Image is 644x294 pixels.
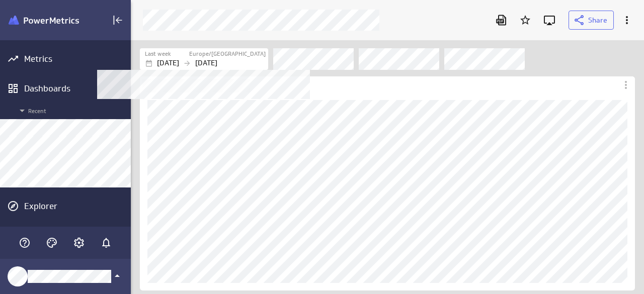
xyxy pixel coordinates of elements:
[493,12,510,29] div: Download as PDF
[569,11,614,30] button: Share
[46,237,58,249] svg: Themes
[189,50,266,58] label: Europe/[GEOGRAPHIC_DATA]
[131,74,644,294] div: Dashboard content with 4 widgets
[140,48,634,70] div: Filters
[541,12,558,29] div: Enter fullscreen mode
[43,234,60,251] div: Themes
[109,12,126,29] div: Collapse
[588,16,607,25] span: Share
[24,53,128,64] div: Metrics
[273,48,354,70] div: Campaign Filter control
[9,16,79,25] img: Klipfolio PowerMetrics Banner
[618,12,635,29] div: More actions
[70,234,88,251] div: Account and settings
[16,105,126,117] span: Recent
[98,234,115,251] div: Notifications
[16,234,33,251] div: Help & PowerMetrics Assistant
[73,237,85,249] svg: Account and settings
[517,12,534,29] div: Add to Starred
[140,48,268,70] div: Last weekEurope/[GEOGRAPHIC_DATA][DATE][DATE]
[145,50,171,58] label: Last week
[24,83,128,94] div: Dashboards
[24,201,128,212] div: Explorer
[157,58,179,68] p: [DATE]
[444,48,525,70] div: Completed Filter control
[618,77,633,92] div: More actions
[359,48,439,70] div: Cancelled Filter control
[140,76,635,290] div: Dashboard Widget
[195,58,217,68] p: [DATE]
